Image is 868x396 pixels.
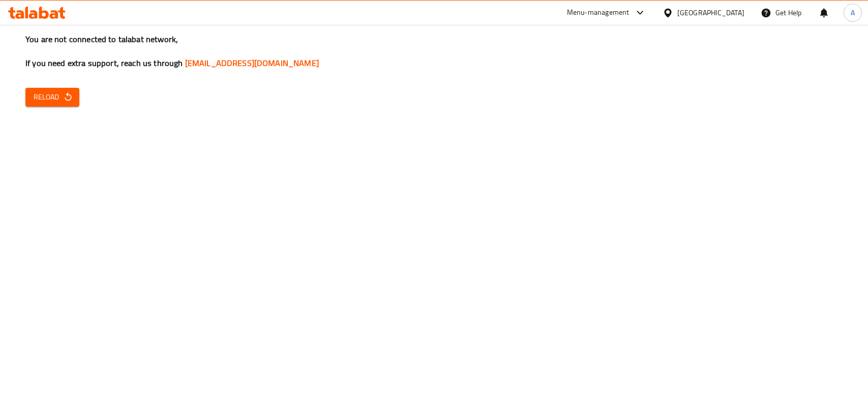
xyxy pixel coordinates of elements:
span: Reload [34,91,71,104]
a: [EMAIL_ADDRESS][DOMAIN_NAME] [185,55,319,71]
button: Reload [25,88,79,107]
span: A [851,7,855,18]
div: [GEOGRAPHIC_DATA] [677,7,744,18]
h3: You are not connected to talabat network, If you need extra support, reach us through [25,34,843,69]
div: Menu-management [567,7,630,19]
